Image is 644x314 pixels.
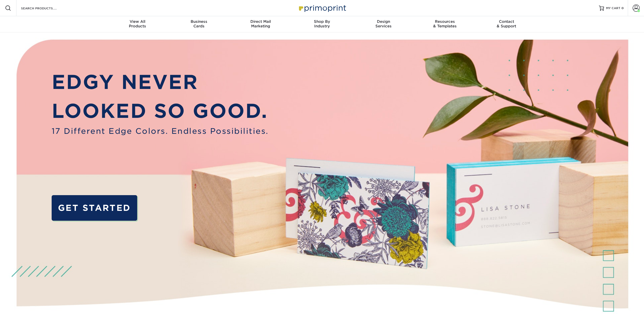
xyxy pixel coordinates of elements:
[414,19,476,28] div: & Templates
[476,19,537,28] div: & Support
[606,6,620,10] span: MY CART
[107,16,168,32] a: View AllProducts
[414,19,476,24] span: Resources
[291,19,353,24] span: Shop By
[168,16,230,32] a: BusinessCards
[52,195,137,220] a: GET STARTED
[353,16,414,32] a: DesignServices
[52,125,269,137] span: 17 Different Edge Colors. Endless Possibilities.
[353,19,414,24] span: Design
[353,19,414,28] div: Services
[230,19,291,28] div: Marketing
[230,16,291,32] a: Direct MailMarketing
[297,3,347,13] img: Primoprint
[107,19,168,28] div: Products
[168,19,230,24] span: Business
[52,97,269,125] p: LOOKED SO GOOD.
[21,5,70,11] input: SEARCH PRODUCTS.....
[414,16,476,32] a: Resources& Templates
[107,19,168,24] span: View All
[476,19,537,24] span: Contact
[52,68,269,97] p: EDGY NEVER
[230,19,291,24] span: Direct Mail
[291,16,353,32] a: Shop ByIndustry
[168,19,230,28] div: Cards
[621,6,624,10] span: 0
[291,19,353,28] div: Industry
[476,16,537,32] a: Contact& Support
